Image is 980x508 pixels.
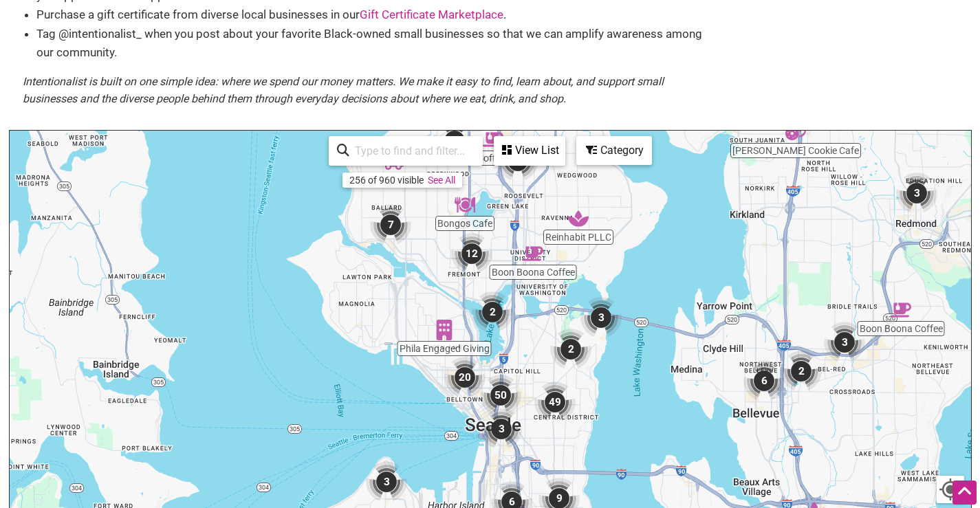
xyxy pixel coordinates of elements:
[434,320,455,340] div: Phila Engaged Giving
[952,481,977,505] div: Scroll Back to Top
[781,351,822,392] div: 2
[494,136,565,166] div: See a list of the visible businesses
[329,136,483,166] div: Type to search and filter
[576,136,652,165] div: Filter by category
[36,5,710,24] li: Purchase a gift certificate from diverse local businesses in our .
[523,243,543,264] div: Boon Boona Coffee
[455,195,475,215] div: Bongos Cafe
[495,137,564,164] div: View List
[451,233,492,274] div: 12
[937,476,964,503] button: Your Location
[349,175,424,186] div: 256 of 960 visible
[534,382,576,423] div: 49
[481,408,522,450] div: 3
[480,375,521,416] div: 50
[568,208,589,229] div: Reinhabit PLLC
[360,8,503,21] a: Gift Certificate Marketplace
[36,25,710,62] li: Tag @intentionalist_ when you post about your favorite Black-owned small businesses so that we ca...
[578,137,651,164] div: Category
[472,291,513,333] div: 2
[785,122,806,142] div: Pinckney Cookie Cafe
[366,461,407,503] div: 3
[891,300,911,320] div: Boon Boona Coffee
[580,297,622,338] div: 3
[896,173,937,214] div: 3
[824,322,865,363] div: 3
[743,360,785,401] div: 6
[428,175,455,186] a: See All
[23,75,664,106] em: Intentionalist is built on one simple idea: where we spend our money matters. We make it easy to ...
[370,204,411,245] div: 7
[550,329,591,370] div: 2
[444,357,486,398] div: 20
[349,137,475,164] input: Type to find and filter...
